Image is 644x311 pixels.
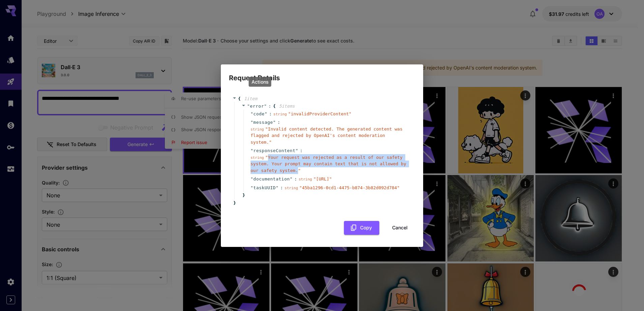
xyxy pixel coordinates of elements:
span: " Your request was rejected as a result of our safety system. Your prompt may contain text that i... [251,155,406,173]
span: : [269,111,272,117]
span: " [264,104,267,109]
span: " Invalid content detected. The generated content was flagged and rejected by OpenAI's content mo... [251,126,403,145]
span: " [251,176,253,181]
span: : [294,176,297,182]
span: string [273,112,287,116]
span: string [251,127,264,132]
span: : [277,119,280,126]
span: message [253,119,273,126]
span: error [250,104,264,109]
span: " 45ba1296-0cd1-4475-b874-3b82d092d784 " [299,185,400,190]
span: } [241,192,245,199]
span: } [232,200,236,206]
span: " [251,120,253,125]
span: " [273,120,276,125]
span: " [276,185,279,190]
span: 1 item [244,96,257,101]
span: " [247,104,250,109]
span: { [238,95,241,102]
span: responseContent [253,147,295,154]
span: { [273,103,276,110]
span: " [290,176,293,181]
h2: Request Details [221,64,423,83]
span: string [285,186,298,190]
span: " [251,185,253,190]
span: " [295,148,298,153]
span: " [265,111,267,116]
span: " [URL] " [313,176,332,181]
span: " [251,148,253,153]
button: Copy [344,221,379,235]
span: documentation [253,176,290,182]
button: Cancel [385,221,415,235]
span: string [251,155,264,160]
span: code [253,111,264,117]
span: : [268,103,271,110]
span: " [251,111,253,116]
span: taskUUID [253,185,276,191]
span: : [300,147,303,154]
span: : [280,185,283,191]
span: string [299,177,312,181]
span: 5 item s [279,104,295,109]
div: Actions [249,77,271,87]
span: " invalidProviderContent " [288,111,352,116]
